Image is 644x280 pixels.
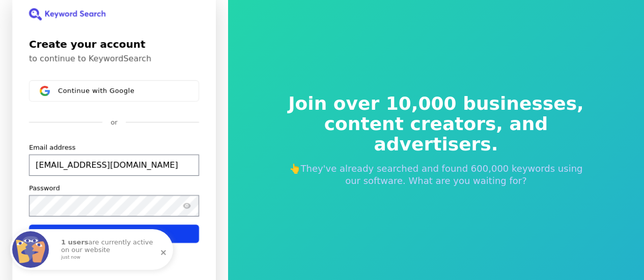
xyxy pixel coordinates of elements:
[58,86,134,95] span: Continue with Google
[40,86,50,96] img: Sign in with Google
[181,199,193,211] button: Show password
[61,238,89,246] strong: 1 users
[29,224,199,242] button: Continue
[12,231,49,268] img: Fomo
[61,239,163,260] p: are currently active on our website
[29,183,60,193] label: Password
[29,8,105,20] img: KeywordSearch
[282,163,591,187] p: 👆They've already searched and found 600,000 keywords using our software. What are you waiting for?
[29,54,199,64] p: to continue to KeywordSearch
[282,94,591,114] span: Join over 10,000 businesses,
[61,255,160,260] small: just now
[29,143,75,152] label: Email address
[282,114,591,154] span: content creators, and advertisers.
[29,80,199,102] button: Sign in with GoogleContinue with Google
[29,37,199,52] h1: Create your account
[110,118,117,127] p: or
